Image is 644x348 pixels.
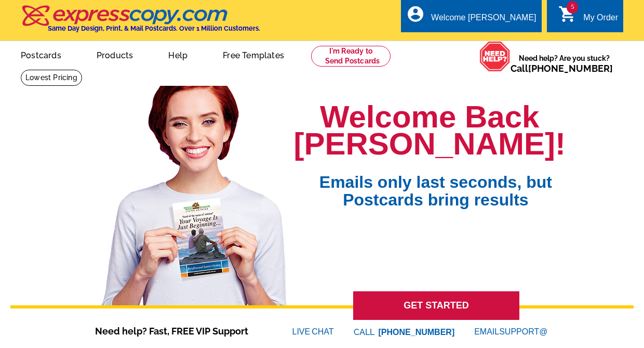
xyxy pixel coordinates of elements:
span: 5 [567,1,578,14]
a: Products [80,42,150,67]
div: Welcome [PERSON_NAME] [431,13,536,28]
a: Postcards [4,42,78,67]
span: Need help? Are you stuck? [511,53,618,74]
img: welcome-back-logged-in.png [95,78,294,305]
a: 5 shopping_cart My Order [558,11,618,24]
a: Help [152,42,204,67]
font: SUPPORT@ [499,326,549,338]
div: My Order [583,13,618,28]
span: Emails only last seconds, but Postcards bring results [306,158,566,209]
a: GET STARTED [353,291,519,320]
a: Same Day Design, Print, & Mail Postcards. Over 1 Million Customers. [21,12,260,32]
h4: Same Day Design, Print, & Mail Postcards. Over 1 Million Customers. [48,24,260,32]
h1: Welcome Back [PERSON_NAME]! [294,104,566,158]
a: [PHONE_NUMBER] [528,63,613,74]
span: Need help? Fast, FREE VIP Support [95,324,261,338]
a: Free Templates [206,42,301,67]
span: Call [511,63,613,74]
i: shopping_cart [558,5,577,23]
i: account_circle [406,5,425,23]
font: LIVE [292,326,312,338]
a: LIVECHAT [292,327,334,336]
img: help [479,41,511,72]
